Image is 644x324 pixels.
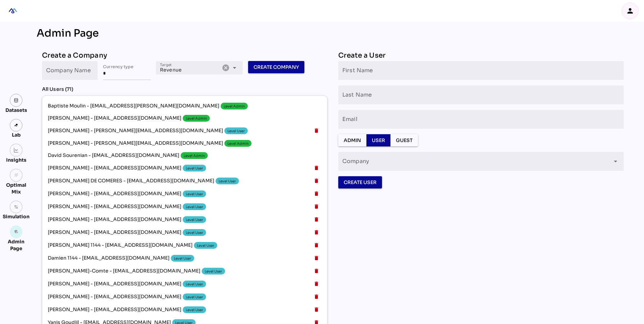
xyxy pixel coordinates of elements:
img: settings.svg [14,205,19,209]
span: [PERSON_NAME] DE COMERES - [EMAIL_ADDRESS][DOMAIN_NAME] [48,176,311,186]
button: Create User [338,176,382,188]
button: User [366,134,390,146]
div: Insights [6,157,26,163]
div: Level User [174,256,191,261]
i: delete [314,294,319,300]
button: Create Company [248,61,304,73]
div: Level User [186,230,203,235]
div: Level User [205,269,222,274]
img: lab.svg [14,123,19,128]
div: Level User [186,295,203,300]
span: [PERSON_NAME] - [EMAIL_ADDRESS][DOMAIN_NAME] [48,163,311,173]
span: Guest [396,136,412,144]
span: [PERSON_NAME] - [EMAIL_ADDRESS][DOMAIN_NAME] [48,189,311,199]
i: delete [314,204,319,209]
button: Guest [390,134,418,146]
div: Level Admin [227,141,248,146]
span: Damien 1144 - [EMAIL_ADDRESS][DOMAIN_NAME] [48,254,311,263]
span: [PERSON_NAME] - [PERSON_NAME][EMAIL_ADDRESS][DOMAIN_NAME] [48,126,311,136]
div: Level User [197,243,214,248]
div: Level User [186,282,203,287]
i: Clear [222,64,230,72]
span: Baptiste Moulin - [EMAIL_ADDRESS][PERSON_NAME][DOMAIN_NAME] [48,101,322,111]
span: User [372,136,385,144]
div: Level Admin [184,153,205,158]
div: Optimal Mix [3,182,29,195]
i: delete [314,268,319,274]
div: Level User [186,166,203,171]
i: delete [314,165,319,171]
div: Level User [186,217,203,222]
img: data.svg [14,98,19,103]
i: grain [14,173,19,178]
span: [PERSON_NAME] - [EMAIL_ADDRESS][DOMAIN_NAME] [48,305,311,315]
div: Create a Company [42,50,327,61]
i: arrow_drop_down [611,157,620,165]
div: Level User [219,179,236,184]
span: [PERSON_NAME]-Comte - [EMAIL_ADDRESS][DOMAIN_NAME] [48,266,311,276]
i: delete [314,217,319,222]
div: Level Admin [224,104,245,109]
div: Level User [186,307,203,312]
div: Admin Page [3,238,29,252]
div: Datasets [5,107,27,114]
span: [PERSON_NAME] - [EMAIL_ADDRESS][DOMAIN_NAME] [48,202,311,211]
div: Level User [186,204,203,209]
span: [PERSON_NAME] - [EMAIL_ADDRESS][DOMAIN_NAME] [48,279,311,289]
i: delete [314,128,319,134]
span: [PERSON_NAME] - [EMAIL_ADDRESS][DOMAIN_NAME] [48,292,311,302]
span: Revenue [160,67,182,73]
input: Email [342,110,620,129]
span: [PERSON_NAME] 1144 - [EMAIL_ADDRESS][DOMAIN_NAME] [48,241,311,250]
div: Level Admin [186,116,207,121]
i: delete [314,229,319,235]
i: delete [314,191,319,197]
i: arrow_drop_down [230,64,239,72]
div: Lab [9,131,24,138]
div: Simulation [3,213,29,220]
div: Level User [227,128,245,134]
img: graph.svg [14,148,19,153]
span: Admin [344,136,361,144]
div: All Users (71) [42,85,327,93]
span: [PERSON_NAME] - [EMAIL_ADDRESS][DOMAIN_NAME] [48,114,322,123]
i: delete [314,242,319,248]
i: person [626,7,634,15]
i: delete [314,307,319,312]
span: [PERSON_NAME] - [EMAIL_ADDRESS][DOMAIN_NAME] [48,228,311,237]
input: First Name [342,61,620,80]
button: Admin [338,134,366,146]
i: delete [314,178,319,184]
span: Create Company [254,63,299,71]
span: [PERSON_NAME] - [EMAIL_ADDRESS][DOMAIN_NAME] [48,215,311,224]
div: Admin Page [37,27,629,39]
span: Create User [344,178,377,186]
i: delete [314,281,319,287]
div: mediaROI [5,3,20,18]
input: Currency type [103,61,150,80]
input: Company Name [46,61,94,80]
span: David Sourenian - [EMAIL_ADDRESS][DOMAIN_NAME] [48,151,322,160]
i: delete [314,255,319,261]
input: Last Name [342,85,620,104]
div: Create a User [338,50,624,61]
div: Level User [186,191,203,197]
i: admin_panel_settings [14,229,19,234]
span: [PERSON_NAME] - [PERSON_NAME][EMAIL_ADDRESS][DOMAIN_NAME] [48,139,322,148]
